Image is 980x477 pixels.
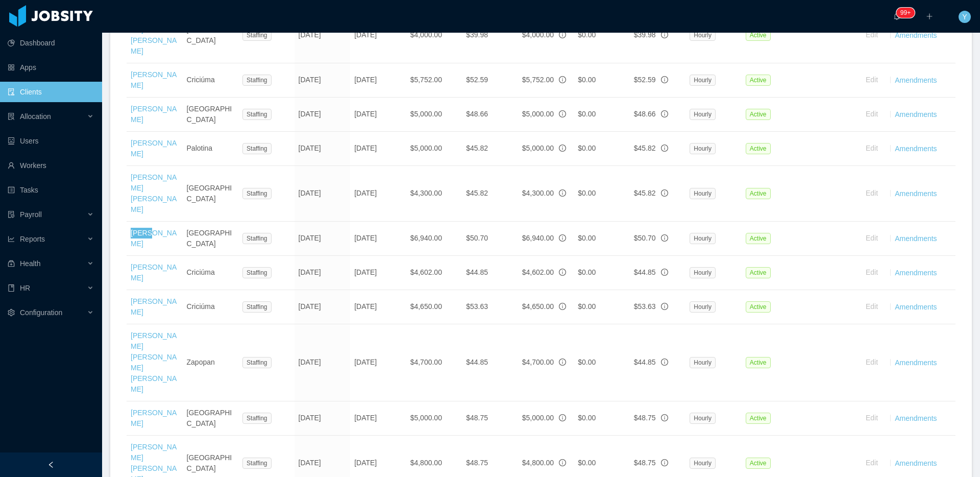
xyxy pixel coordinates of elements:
[690,75,716,86] span: Hourly
[242,109,271,120] span: Staffing
[522,189,554,197] span: $4,300.00
[406,8,462,63] td: $4,000.00
[661,459,668,466] span: info-circle
[522,459,554,467] span: $4,800.00
[559,145,566,152] span: info-circle
[406,401,462,436] td: $5,000.00
[8,235,15,243] i: icon: line-chart
[350,222,406,256] td: [DATE]
[578,144,596,152] span: $0.00
[183,290,239,324] td: Criciúma
[746,301,771,313] span: Active
[661,189,668,197] span: info-circle
[183,132,239,166] td: Palotina
[559,414,566,421] span: info-circle
[634,414,656,422] span: $48.75
[895,414,937,422] a: Amendments
[8,82,94,102] a: icon: auditClients
[661,414,668,421] span: info-circle
[578,234,596,242] span: $0.00
[559,234,566,242] span: info-circle
[559,459,566,466] span: info-circle
[690,188,716,199] span: Hourly
[183,256,239,290] td: Criciúma
[895,31,937,39] a: Amendments
[578,31,596,39] span: $0.00
[522,76,554,84] span: $5,752.00
[522,144,554,152] span: $5,000.00
[242,413,271,424] span: Staffing
[857,265,886,281] button: Edit
[895,189,937,197] a: Amendments
[559,359,566,366] span: info-circle
[183,401,239,436] td: [GEOGRAPHIC_DATA]
[522,234,554,242] span: $6,940.00
[578,76,596,84] span: $0.00
[559,303,566,310] span: info-circle
[578,189,596,197] span: $0.00
[131,173,177,213] a: [PERSON_NAME] [PERSON_NAME]
[295,401,351,436] td: [DATE]
[131,229,177,248] a: [PERSON_NAME]
[295,8,351,63] td: [DATE]
[746,267,771,278] span: Active
[131,263,177,282] a: [PERSON_NAME]
[131,297,177,316] a: [PERSON_NAME]
[295,132,351,166] td: [DATE]
[661,76,668,83] span: info-circle
[661,145,668,152] span: info-circle
[462,401,518,436] td: $48.75
[8,131,94,151] a: icon: robotUsers
[406,222,462,256] td: $6,940.00
[690,109,716,120] span: Hourly
[559,31,566,38] span: info-circle
[634,31,656,39] span: $39.98
[295,324,351,401] td: [DATE]
[295,290,351,324] td: [DATE]
[578,358,596,366] span: $0.00
[746,143,771,154] span: Active
[242,30,271,41] span: Staffing
[462,98,518,132] td: $48.66
[8,155,94,176] a: icon: userWorkers
[406,256,462,290] td: $4,602.00
[896,8,915,18] sup: 374
[522,110,554,118] span: $5,000.00
[20,308,62,317] span: Configuration
[661,303,668,310] span: info-circle
[634,76,656,84] span: $52.59
[895,459,937,467] a: Amendments
[690,458,716,469] span: Hourly
[690,301,716,313] span: Hourly
[295,63,351,98] td: [DATE]
[131,70,177,89] a: [PERSON_NAME]
[350,8,406,63] td: [DATE]
[690,143,716,154] span: Hourly
[578,414,596,422] span: $0.00
[462,256,518,290] td: $44.85
[661,359,668,366] span: info-circle
[350,290,406,324] td: [DATE]
[295,222,351,256] td: [DATE]
[406,98,462,132] td: $5,000.00
[242,301,271,313] span: Staffing
[8,33,94,53] a: icon: pie-chartDashboard
[350,324,406,401] td: [DATE]
[895,110,937,118] a: Amendments
[131,139,177,158] a: [PERSON_NAME]
[857,140,886,157] button: Edit
[559,189,566,197] span: info-circle
[634,144,656,152] span: $45.82
[131,409,177,427] a: [PERSON_NAME]
[895,302,937,311] a: Amendments
[131,15,177,55] a: [PERSON_NAME] Dos [PERSON_NAME]
[20,210,42,219] span: Payroll
[20,284,30,292] span: HR
[746,357,771,368] span: Active
[350,401,406,436] td: [DATE]
[559,76,566,83] span: info-circle
[242,458,271,469] span: Staffing
[8,180,94,200] a: icon: profileTasks
[578,268,596,276] span: $0.00
[522,414,554,422] span: $5,000.00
